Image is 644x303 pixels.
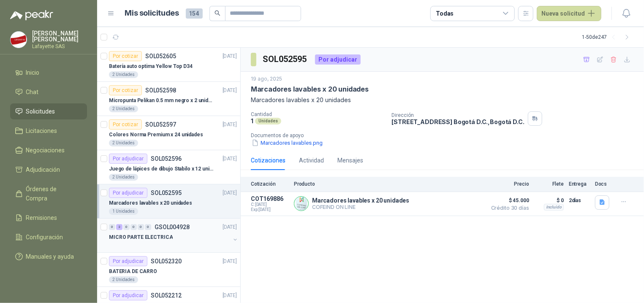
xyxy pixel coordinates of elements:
[26,184,79,203] span: Órdenes de Compra
[109,85,142,95] div: Por cotizar
[151,156,182,162] p: SOL052596
[10,142,87,158] a: Negociaciones
[251,207,289,212] span: Exp: [DATE]
[10,229,87,245] a: Configuración
[251,95,634,105] p: Marcadores lavables x 20 unidades
[109,174,138,181] div: 2 Unidades
[32,30,87,42] p: [PERSON_NAME] [PERSON_NAME]
[26,165,60,174] span: Adjudicación
[537,6,601,21] button: Nueva solicitud
[130,224,137,230] div: 0
[251,133,641,138] p: Documentos de apoyo
[569,195,590,206] p: 2 días
[251,138,323,147] button: Marcadores lavables.png
[251,195,289,202] p: COT169886
[10,65,87,81] a: Inicio
[109,290,147,300] div: Por adjudicar
[26,126,57,135] span: Licitaciones
[223,257,237,265] p: [DATE]
[109,233,173,241] p: MICRO PARTE ELECTRICA
[10,123,87,139] a: Licitaciones
[32,44,87,49] p: Lafayette SAS
[145,224,151,230] div: 0
[109,119,142,130] div: Por cotizar
[97,116,240,150] a: Por cotizarSOL052597[DATE] Colores Norma Premium x 24 unidades2 Unidades
[109,106,138,112] div: 2 Unidades
[151,258,182,264] p: SOL052320
[97,150,240,184] a: Por adjudicarSOL052596[DATE] Juego de lápices de dibujo Stabilo x 12 unidades2 Unidades
[251,156,285,165] div: Cotizaciones
[223,52,237,60] p: [DATE]
[155,224,190,230] p: GSOL004928
[97,48,240,82] a: Por cotizarSOL052605[DATE] Batería auto optima Yellow Top D342 Unidades
[10,249,87,265] a: Manuales y ayuda
[145,122,176,127] p: SOL052597
[109,256,147,266] div: Por adjudicar
[125,7,179,19] h1: Mis solicitudes
[109,199,192,207] p: Marcadores lavables x 20 unidades
[109,276,138,283] div: 2 Unidades
[255,118,281,124] div: Unidades
[109,131,203,139] p: Colores Norma Premium x 24 unidades
[215,10,220,16] span: search
[109,268,157,276] p: BATERIA DE CARRO
[487,206,529,211] span: Crédito 30 días
[10,84,87,100] a: Chat
[109,208,138,215] div: 1 Unidades
[10,162,87,178] a: Adjudicación
[10,210,87,226] a: Remisiones
[109,165,214,173] p: Juego de lápices de dibujo Stabilo x 12 unidades
[97,253,240,287] a: Por adjudicarSOL052320[DATE] BATERIA DE CARRO2 Unidades
[391,112,524,118] p: Dirección
[312,197,409,204] p: Marcadores lavables x 20 unidades
[582,30,634,44] div: 1 - 50 de 247
[569,181,590,187] p: Entrega
[123,224,130,230] div: 0
[391,118,524,125] p: [STREET_ADDRESS] Bogotá D.C. , Bogotá D.C.
[186,8,203,19] span: 154
[145,87,176,93] p: SOL052598
[251,85,369,94] p: Marcadores lavables x 20 unidades
[109,97,214,105] p: Micropunta Pelikan 0.5 mm negro x 2 unidades
[315,54,361,65] div: Por adjudicar
[10,103,87,119] a: Solicitudes
[223,155,237,163] p: [DATE]
[138,224,144,230] div: 0
[26,87,39,97] span: Chat
[26,107,55,116] span: Solicitudes
[97,184,240,219] a: Por adjudicarSOL052595[DATE] Marcadores lavables x 20 unidades1 Unidades
[116,224,122,230] div: 2
[109,154,147,164] div: Por adjudicar
[109,222,239,249] a: 0 2 0 0 0 0 GSOL004928[DATE] MICRO PARTE ELECTRICA
[26,213,57,222] span: Remisiones
[109,224,115,230] div: 0
[337,156,363,165] div: Mensajes
[487,181,529,187] p: Precio
[595,181,612,187] p: Docs
[151,292,182,298] p: SOL052212
[223,189,237,197] p: [DATE]
[223,87,237,95] p: [DATE]
[109,62,193,70] p: Batería auto optima Yellow Top D34
[10,10,53,20] img: Logo peakr
[251,181,289,187] p: Cotización
[251,117,253,124] p: 1
[294,181,482,187] p: Producto
[151,190,182,196] p: SOL052595
[436,9,454,18] div: Todas
[97,82,240,116] a: Por cotizarSOL052598[DATE] Micropunta Pelikan 0.5 mm negro x 2 unidades2 Unidades
[263,53,308,66] h3: SOL052595
[251,202,289,207] span: C: [DATE]
[11,32,27,48] img: Company Logo
[544,204,564,211] div: Incluido
[26,252,74,261] span: Manuales y ayuda
[223,292,237,300] p: [DATE]
[109,71,138,78] div: 2 Unidades
[26,233,63,242] span: Configuración
[109,140,138,146] div: 2 Unidades
[26,146,65,155] span: Negociaciones
[223,121,237,129] p: [DATE]
[487,195,529,206] span: $ 45.000
[145,53,176,59] p: SOL052605
[109,188,147,198] div: Por adjudicar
